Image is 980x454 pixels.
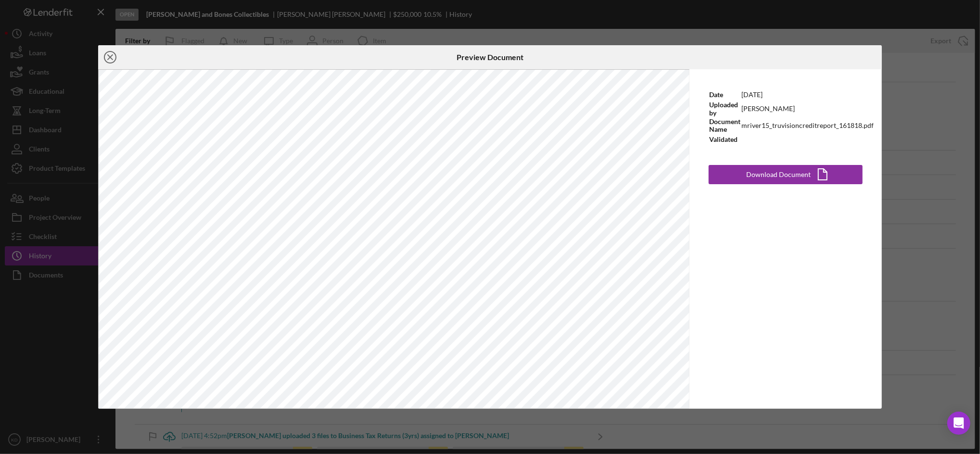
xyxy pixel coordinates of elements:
b: Uploaded by [709,101,738,116]
b: Date [709,90,723,99]
td: mriver15_truvisioncreditreport_161818.pdf [741,117,874,134]
td: [DATE] [741,88,874,101]
td: [PERSON_NAME] [741,101,874,117]
div: Download Document [746,165,811,184]
h6: Preview Document [457,53,523,62]
b: Document Name [709,117,740,133]
b: Validated [709,135,738,143]
button: Download Document [709,165,863,184]
div: Open Intercom Messenger [947,412,970,435]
